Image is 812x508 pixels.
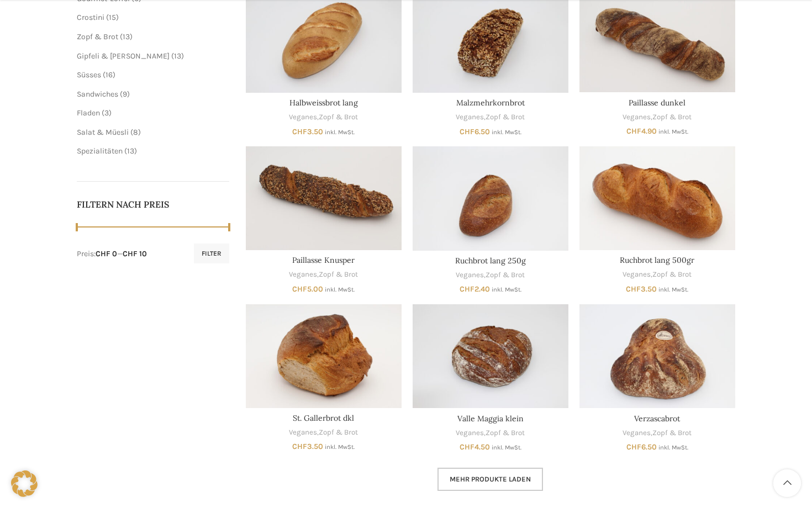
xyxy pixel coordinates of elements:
a: Paillasse Knusper [292,255,355,265]
bdi: 6.50 [460,127,490,136]
div: , [246,427,402,438]
span: CHF [626,442,641,452]
a: Sandwiches [77,89,118,99]
a: Salat & Müesli [77,128,129,137]
a: Ruchbrot lang 500gr [579,146,735,250]
span: CHF [292,127,307,136]
div: , [413,270,568,281]
div: , [413,428,568,438]
a: Valle Maggia klein [413,304,568,408]
div: , [246,269,402,280]
a: Veganes [289,427,317,438]
div: Preis: — [77,248,147,260]
bdi: 4.90 [626,126,657,136]
a: Veganes [623,428,651,438]
a: Fladen [77,108,100,118]
a: Ruchbrot lang 500gr [620,255,694,265]
span: CHF [460,127,474,136]
span: Mehr Produkte laden [450,475,531,484]
small: inkl. MwSt. [658,444,688,451]
small: inkl. MwSt. [325,286,355,293]
a: Paillasse Knusper [246,146,402,250]
a: Veganes [289,112,317,123]
span: 3 [104,108,109,118]
small: inkl. MwSt. [325,129,355,136]
h5: Filtern nach Preis [77,198,229,210]
a: Zopf & Brot [486,270,525,281]
small: inkl. MwSt. [658,286,688,293]
span: CHF [626,126,641,136]
small: inkl. MwSt. [492,129,521,136]
a: Zopf & Brot [652,269,692,280]
a: Zopf & Brot [319,269,358,280]
span: CHF 10 [123,249,147,258]
bdi: 3.50 [292,442,323,451]
span: 13 [174,51,181,61]
a: Verzascabrot [579,304,735,408]
div: , [413,112,568,123]
a: Zopf & Brot [652,112,692,123]
a: Mehr Produkte laden [437,468,543,491]
a: Zopf & Brot [652,428,692,438]
span: CHF [292,442,307,451]
span: CHF [292,284,307,294]
span: 15 [109,13,116,22]
span: 13 [123,32,130,41]
small: inkl. MwSt. [325,443,355,451]
span: CHF [460,442,474,452]
a: Zopf & Brot [486,428,525,438]
bdi: 5.00 [292,284,323,294]
a: Veganes [623,269,651,280]
a: Scroll to top button [773,469,801,497]
a: Verzascabrot [634,414,680,424]
a: Gipfeli & [PERSON_NAME] [77,51,170,61]
span: CHF 0 [96,249,117,258]
a: St. Gallerbrot dkl [293,413,354,423]
bdi: 4.50 [460,442,490,452]
bdi: 2.40 [460,284,490,294]
span: 9 [123,89,127,99]
a: Zopf & Brot [319,427,358,438]
a: Paillasse dunkel [629,98,686,108]
a: Veganes [456,270,484,281]
span: 16 [106,70,113,80]
span: 8 [133,128,138,137]
a: Valle Maggia klein [457,414,524,424]
a: Süsses [77,70,101,80]
small: inkl. MwSt. [492,444,521,451]
div: , [579,428,735,438]
span: 13 [127,146,134,156]
a: Veganes [456,112,484,123]
small: inkl. MwSt. [658,128,688,135]
a: Crostini [77,13,104,22]
small: inkl. MwSt. [492,286,521,293]
div: , [246,112,402,123]
a: Halbweissbrot lang [289,98,358,108]
span: CHF [626,284,641,294]
a: Ruchbrot lang 250g [413,146,568,250]
div: , [579,112,735,123]
button: Filter [194,244,229,263]
a: St. Gallerbrot dkl [246,304,402,408]
a: Veganes [456,428,484,438]
a: Ruchbrot lang 250g [455,256,526,266]
a: Zopf & Brot [319,112,358,123]
a: Malzmehrkornbrot [456,98,525,108]
a: Zopf & Brot [77,32,118,41]
a: Spezialitäten [77,146,123,156]
a: Zopf & Brot [486,112,525,123]
span: CHF [460,284,474,294]
bdi: 3.50 [292,127,323,136]
a: Veganes [289,269,317,280]
bdi: 6.50 [626,442,657,452]
bdi: 3.50 [626,284,657,294]
a: Veganes [623,112,651,123]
